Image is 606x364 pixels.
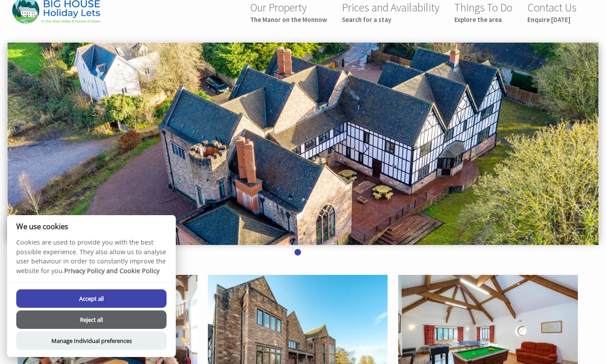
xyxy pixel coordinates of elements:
[16,332,167,350] button: Manage Individual preferences
[7,222,176,231] h2: We use cookies
[250,0,327,24] a: Our PropertyThe Manor on the Monnow
[342,0,439,24] a: Prices and AvailabilitySearch for a stay
[7,238,176,282] p: Cookies are used to provide you with the best possible experience. They also allow us to analyse ...
[250,15,327,24] small: The Manor on the Monnow
[454,15,512,24] small: Explore the area
[454,0,512,24] a: Things To DoExplore the area
[342,15,439,24] small: Search for a stay
[16,289,167,308] button: Accept all
[16,310,167,329] button: Reject all
[527,15,577,24] small: Enquire [DATE]
[64,267,160,275] a: Privacy Policy and Cookie Policy
[527,0,577,24] a: Contact UsEnquire [DATE]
